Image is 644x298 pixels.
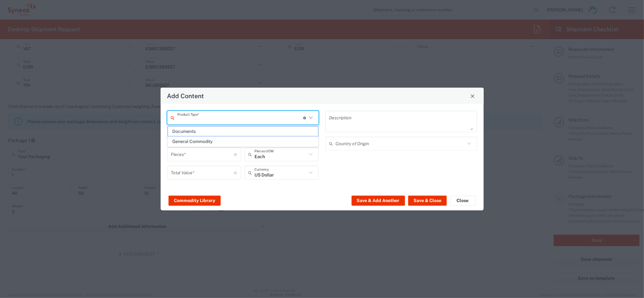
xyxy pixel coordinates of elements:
[352,195,405,206] button: Save & Add Another
[450,195,475,206] button: Close
[169,195,221,206] button: Commodity Library
[408,195,447,206] button: Save & Close
[167,91,204,100] h4: Add Content
[168,137,318,146] span: General Commodity
[168,127,318,136] span: Documents
[468,92,477,100] button: Close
